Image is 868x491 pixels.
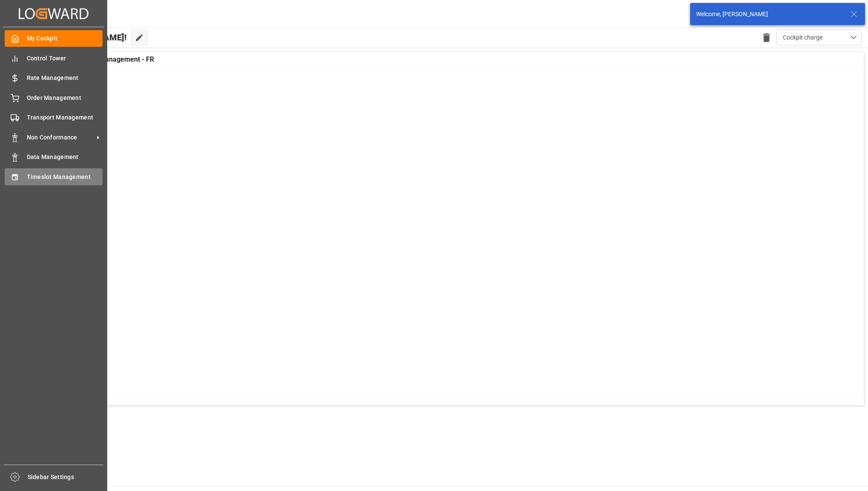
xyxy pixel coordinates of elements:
span: Control Tower [27,54,103,63]
span: Non Conformance [27,133,94,142]
div: Welcome, [PERSON_NAME] [696,10,842,19]
a: My Cockpit [5,30,103,47]
a: Order Management [5,89,103,106]
span: Hello [PERSON_NAME]! [35,29,127,45]
span: Cockpit charge [783,33,822,42]
span: Data Management [27,153,103,162]
span: Transport Management [27,113,103,122]
span: Sidebar Settings [28,473,104,482]
span: Rate Management [27,74,103,82]
a: Rate Management [5,70,103,86]
a: Timeslot Management [5,168,103,185]
a: Data Management [5,149,103,165]
button: open menu [777,29,862,45]
a: Transport Management [5,109,103,126]
span: My Cockpit [27,34,103,43]
a: Control Tower [5,50,103,66]
span: Timeslot Management [27,173,103,182]
span: Order Management [27,94,103,102]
